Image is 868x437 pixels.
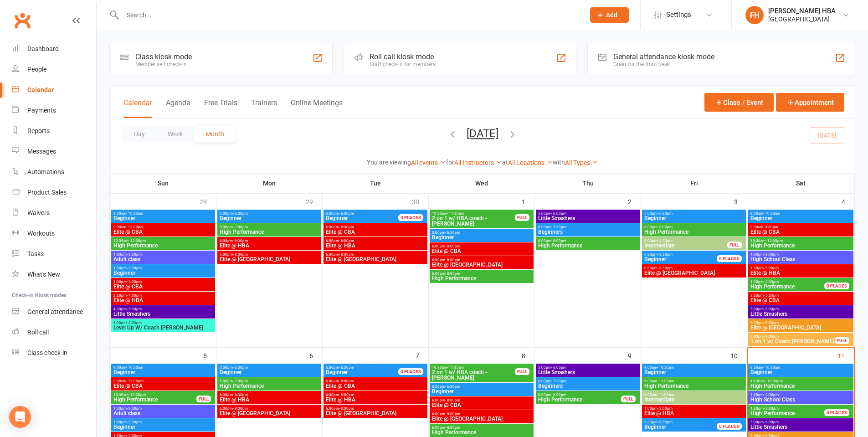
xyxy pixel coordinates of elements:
[128,239,146,243] span: - 12:30pm
[398,368,423,375] div: 0 PLACES
[628,348,641,363] div: 9
[750,410,795,416] span: High Performance
[27,107,56,114] div: Payments
[325,252,426,257] span: 6:00pm
[113,393,197,397] span: 10:30am
[339,211,354,216] span: - 6:30pm
[233,211,248,216] span: - 6:30pm
[750,383,852,389] span: High Performance
[113,252,213,257] span: 1:00pm
[325,411,426,416] span: Elite @ [GEOGRAPHIC_DATA]
[113,370,213,375] span: Beginner
[657,393,674,397] span: - 11:00am
[27,189,67,196] div: Product Sales
[339,252,354,257] span: - 8:00pm
[750,239,852,243] span: 10:30am
[515,214,529,221] div: FULL
[445,258,460,262] span: - 8:00pm
[27,86,54,93] div: Calendar
[750,393,852,397] span: 1:00pm
[113,397,197,402] span: High Performance
[641,174,747,193] th: Fri
[27,168,64,175] div: Automations
[431,416,532,422] span: Elite @ [GEOGRAPHIC_DATA]
[233,252,248,257] span: - 8:00pm
[120,9,578,21] input: Search...
[233,379,248,383] span: - 7:00pm
[325,243,426,248] span: Elite @ HBA
[553,159,565,166] strong: with
[339,406,354,411] span: - 8:00pm
[326,369,348,375] span: Beginner
[613,61,714,67] div: Great for the front desk
[123,126,156,142] button: Day
[127,420,142,424] span: - 2:30pm
[657,225,673,229] span: - 8:00pm
[445,412,460,416] span: - 8:00pm
[750,321,852,325] span: 6:00pm
[538,393,621,397] span: 6:00pm
[135,52,192,61] div: Class kiosk mode
[445,231,460,235] span: - 6:30pm
[431,258,532,262] span: 6:00pm
[27,250,44,257] div: Tasks
[113,243,213,248] span: High Performance
[233,239,248,243] span: - 8:30pm
[127,280,142,284] span: - 3:00pm
[12,141,96,162] a: Messages
[750,280,835,284] span: 1:30pm
[657,252,673,257] span: - 8:30pm
[126,379,144,383] span: - 12:00pm
[551,211,566,216] span: - 6:00pm
[398,214,423,221] div: 0 PLACES
[750,406,835,411] span: 1:30pm
[126,365,143,370] span: - 10:30am
[27,230,55,237] div: Workouts
[644,256,666,262] span: Beginner
[538,239,638,243] span: 6:00pm
[251,98,277,118] button: Trainers
[113,325,213,330] span: Level Up W/ Coach [PERSON_NAME]
[750,211,852,216] span: 9:00am
[113,411,213,416] span: Adult class
[12,322,96,343] a: Roll call
[750,379,852,383] span: 10:30am
[219,243,319,248] span: Elite @ HBA
[763,211,780,216] span: - 10:30am
[219,411,319,416] span: Elite @ [GEOGRAPHIC_DATA]
[644,383,744,389] span: High Performance
[842,194,854,209] div: 4
[219,216,319,221] span: Beginner
[339,225,354,229] span: - 8:00pm
[538,243,638,248] span: High Performance
[764,266,779,270] span: - 5:00pm
[644,229,744,235] span: High Performance
[621,396,636,402] div: FULL
[502,159,508,166] strong: at
[27,349,67,356] div: Class check-in
[644,406,744,411] span: 1:00pm
[113,266,213,270] span: 1:00pm
[447,365,464,370] span: - 11:30am
[291,98,343,118] button: Online Meetings
[538,211,638,216] span: 5:00pm
[12,223,96,244] a: Workouts
[431,398,532,402] span: 6:00pm
[750,252,852,257] span: 1:00pm
[219,225,319,229] span: 5:00pm
[323,174,429,193] th: Tue
[325,406,426,411] span: 6:00pm
[27,148,56,155] div: Messages
[445,385,460,389] span: - 6:30pm
[431,231,532,235] span: 5:00pm
[411,159,446,166] a: All events
[606,11,617,19] span: Add
[750,370,852,375] span: Beginner
[127,321,142,325] span: - 8:00pm
[113,225,213,229] span: 9:30am
[113,307,213,311] span: 4:30pm
[325,365,409,370] span: 5:00pm
[551,239,566,243] span: - 8:00pm
[750,229,852,235] span: Elite @ CBA
[750,365,852,370] span: 9:00am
